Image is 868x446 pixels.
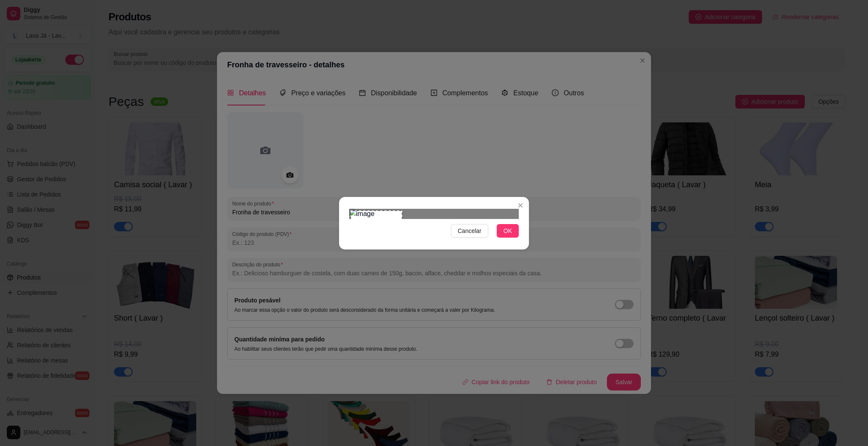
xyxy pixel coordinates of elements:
span: OK [504,226,512,235]
span: Cancelar [458,226,481,235]
button: OK [497,224,519,238]
div: Use the arrow keys to move the crop selection area [351,211,402,262]
img: image [349,209,519,219]
button: Close [514,199,527,212]
button: Cancelar [451,224,488,238]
